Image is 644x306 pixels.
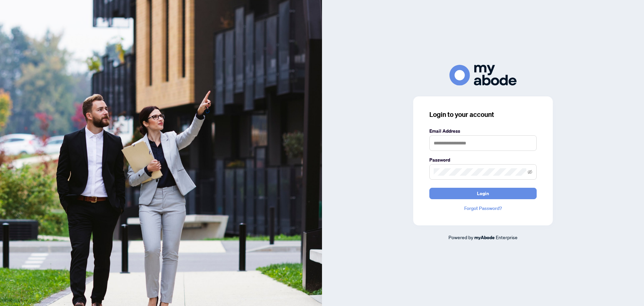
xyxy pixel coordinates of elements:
[429,110,537,119] h3: Login to your account
[429,156,537,164] label: Password
[496,234,518,240] span: Enterprise
[528,170,532,174] span: eye-invisible
[477,188,489,199] span: Login
[429,205,537,212] a: Forgot Password?
[429,127,537,135] label: Email Address
[449,65,517,85] img: ma-logo
[474,234,495,241] a: myAbode
[448,234,473,240] span: Powered by
[429,188,537,199] button: Login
